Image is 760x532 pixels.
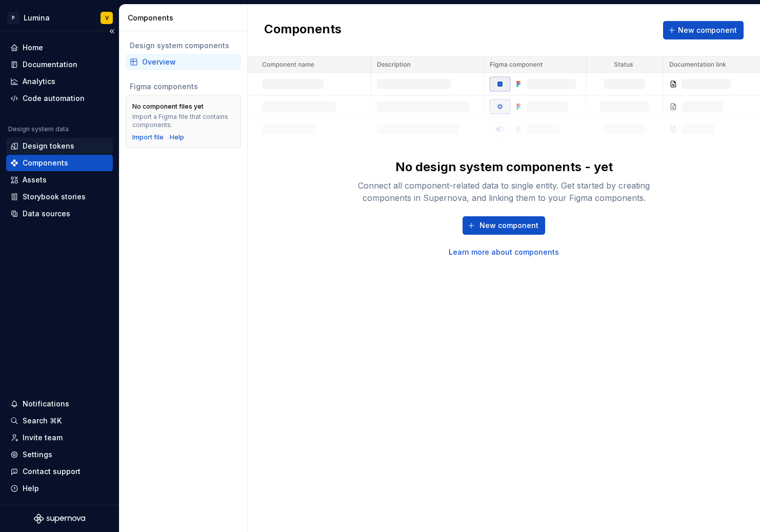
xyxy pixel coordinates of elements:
div: V [105,14,109,22]
div: Settings [23,449,52,460]
h2: Components [264,21,342,39]
div: Analytics [23,76,55,87]
div: Connect all component-related data to single entity. Get started by creating components in Supern... [340,179,668,204]
a: Invite team [6,429,113,446]
div: Components [23,158,68,168]
a: Storybook stories [6,189,113,205]
div: Design tokens [23,141,74,151]
div: Lumina [24,13,50,23]
div: Overview [142,57,237,67]
div: Search ⌘K [23,416,62,426]
button: Help [6,480,113,497]
div: No component files yet [132,103,204,111]
div: Documentation [23,59,77,70]
div: P [7,12,19,24]
a: Analytics [6,73,113,90]
div: No design system components - yet [395,159,613,175]
a: Overview [126,54,241,70]
span: New component [678,25,737,35]
button: New component [663,21,744,39]
a: Components [6,155,113,171]
button: Import file [132,133,164,141]
a: Assets [6,172,113,188]
a: Home [6,39,113,56]
div: Design system components [130,40,237,51]
a: Design tokens [6,138,113,154]
button: New component [463,216,545,235]
div: Code automation [23,93,85,104]
svg: Supernova Logo [34,514,85,524]
div: Home [23,43,43,53]
a: Data sources [6,206,113,222]
button: PLuminaV [2,7,117,29]
button: Search ⌘K [6,413,113,429]
div: Storybook stories [23,192,86,202]
div: Data sources [23,209,70,219]
span: New component [479,220,538,231]
div: Invite team [23,433,63,443]
a: Help [170,133,184,141]
a: Learn more about components [449,247,559,257]
a: Code automation [6,90,113,107]
button: Notifications [6,396,113,412]
div: Contact support [23,466,81,477]
button: Collapse sidebar [105,24,119,38]
div: Import a Figma file that contains components. [132,113,234,129]
div: Components [128,13,243,23]
div: Help [23,483,39,494]
a: Settings [6,446,113,463]
button: Contact support [6,463,113,480]
div: Notifications [23,399,69,409]
a: Documentation [6,56,113,73]
div: Design system data [8,125,69,133]
div: Assets [23,175,47,185]
div: Figma components [130,81,237,92]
